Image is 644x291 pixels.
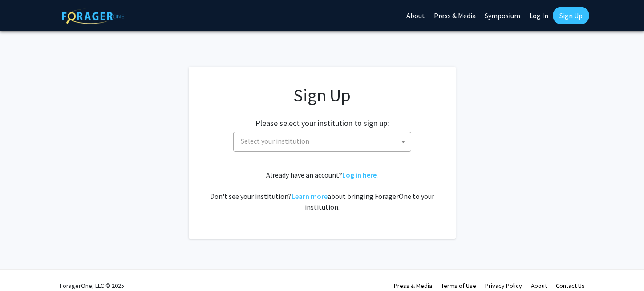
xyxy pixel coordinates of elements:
[292,192,328,201] a: Learn more about bringing ForagerOne to your institution
[394,282,432,290] a: Press & Media
[531,282,547,290] a: About
[606,251,637,284] iframe: Chat
[62,8,124,24] img: ForagerOne Logo
[556,282,585,290] a: Contact Us
[553,7,589,24] a: Sign Up
[207,85,438,106] h1: Sign Up
[342,170,377,179] a: Log in here
[485,282,522,290] a: Privacy Policy
[237,132,411,150] span: Select your institution
[441,282,476,290] a: Terms of Use
[233,132,411,152] span: Select your institution
[255,118,389,128] h2: Please select your institution to sign up:
[207,170,438,212] div: Already have an account? . Don't see your institution? about bringing ForagerOne to your institut...
[241,137,309,145] span: Select your institution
